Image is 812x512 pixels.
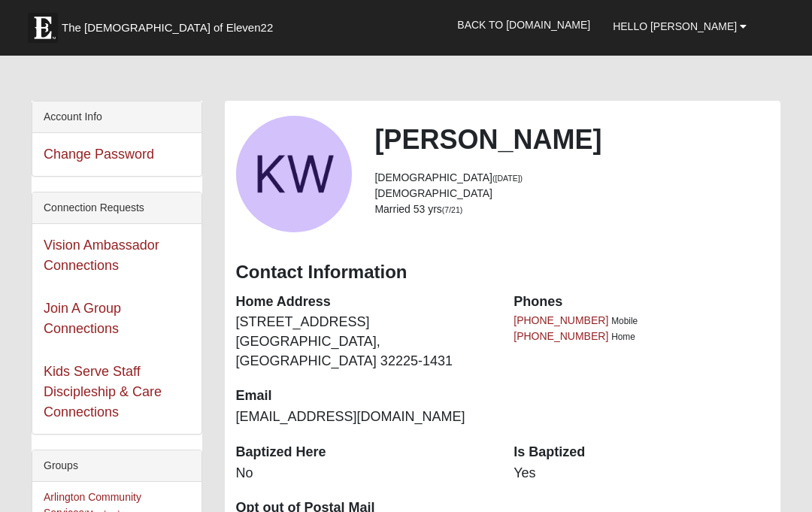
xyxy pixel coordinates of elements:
[44,364,162,420] a: Kids Serve Staff Discipleship & Care Connections
[492,174,523,183] small: ([DATE])
[611,316,638,326] span: Mobile
[514,330,608,342] a: [PHONE_NUMBER]
[44,147,154,162] a: Change Password
[236,116,353,232] a: View Fullsize Photo
[374,123,769,156] h2: [PERSON_NAME]
[442,205,462,214] small: (7/21)
[44,301,121,336] a: Join A Group Connections
[28,13,58,43] img: Eleven22 logo
[236,313,492,371] dd: [STREET_ADDRESS] [GEOGRAPHIC_DATA], [GEOGRAPHIC_DATA] 32225-1431
[32,101,201,133] div: Account Info
[236,443,492,462] dt: Baptized Here
[514,464,769,483] dd: Yes
[601,8,758,45] a: Hello [PERSON_NAME]
[20,5,321,43] a: The [DEMOGRAPHIC_DATA] of Eleven22
[62,20,273,35] span: The [DEMOGRAPHIC_DATA] of Eleven22
[514,443,769,462] dt: Is Baptized
[374,186,769,201] li: [DEMOGRAPHIC_DATA]
[236,464,492,483] dd: No
[32,450,201,482] div: Groups
[374,201,769,217] li: Married 53 yrs
[446,6,601,44] a: Back to [DOMAIN_NAME]
[32,192,201,224] div: Connection Requests
[236,407,492,427] dd: [EMAIL_ADDRESS][DOMAIN_NAME]
[374,170,769,186] li: [DEMOGRAPHIC_DATA]
[44,238,159,273] a: Vision Ambassador Connections
[514,292,769,312] dt: Phones
[236,386,492,406] dt: Email
[611,332,635,342] span: Home
[236,262,770,283] h3: Contact Information
[236,292,492,312] dt: Home Address
[514,314,608,326] a: [PHONE_NUMBER]
[613,20,737,32] span: Hello [PERSON_NAME]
